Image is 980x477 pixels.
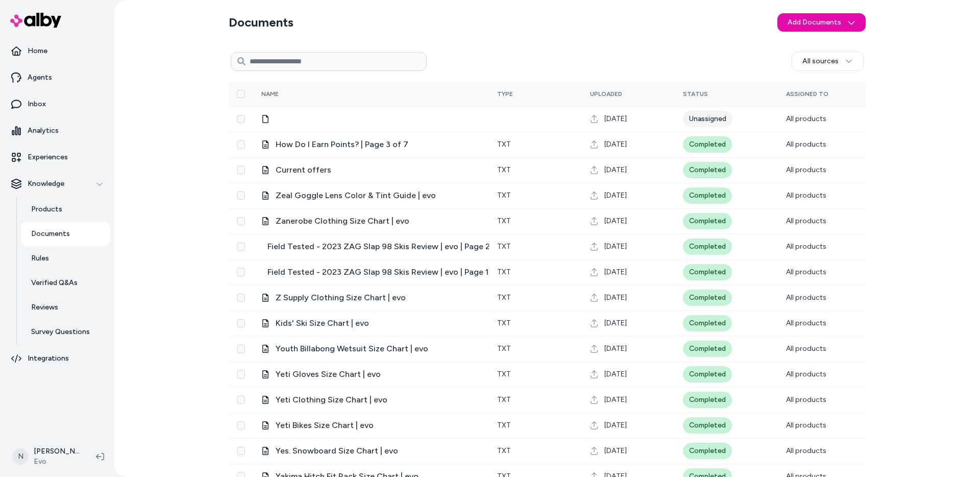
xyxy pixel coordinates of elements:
[237,370,245,378] button: Select row
[237,396,245,404] button: Select row
[604,216,627,226] span: [DATE]
[267,241,507,253] span: Field Tested - 2023 ZAG Slap 98 Skis Review | evo | Page 2 of 2
[237,319,245,327] button: Select row
[237,421,245,430] button: Select row
[261,241,481,253] div: Field Tested - 2023 ZAG Slap 98 Skis Review | evo | Page 2 of 2.txt
[683,443,732,459] div: Completed
[31,253,49,264] p: Rules
[31,302,58,313] p: Reviews
[276,317,369,329] span: Kids' Ski Size Chart | evo
[276,138,408,151] span: How Do I Earn Points? | Page 3 of 7
[12,448,29,465] span: N
[229,14,293,31] h2: Documents
[497,242,511,251] span: txt
[683,417,732,434] div: Completed
[786,293,826,302] span: All products
[28,99,46,109] p: Inbox
[683,264,732,280] div: Completed
[786,421,826,430] span: All products
[786,446,826,455] span: All products
[21,197,110,222] a: Products
[261,368,481,380] div: Yeti Gloves Size Chart | evo.txt
[276,419,374,432] span: Yeti Bikes Size Chart | evo
[237,140,245,149] button: Select row
[4,118,110,143] a: Analytics
[777,13,866,32] button: Add Documents
[786,217,826,225] span: All products
[683,213,732,229] div: Completed
[786,344,826,353] span: All products
[604,446,627,456] span: [DATE]
[604,395,627,405] span: [DATE]
[497,268,511,276] span: txt
[683,341,732,357] div: Completed
[497,217,511,225] span: txt
[21,320,110,344] a: Survey Questions
[497,191,511,200] span: txt
[786,242,826,251] span: All products
[10,13,61,28] img: alby Logo
[786,395,826,404] span: All products
[31,204,62,214] p: Products
[261,419,481,432] div: Yeti Bikes Size Chart | evo.txt
[276,445,398,457] span: Yes. Snowboard Size Chart | evo
[261,445,481,457] div: Yes. Snowboard Size Chart | evo.txt
[261,343,481,355] div: Youth Billabong Wetsuit Size Chart | evo.txt
[604,139,627,150] span: [DATE]
[261,292,481,304] div: Z Supply Clothing Size Chart | evo.txt
[261,90,338,98] div: Name
[497,344,511,353] span: txt
[497,165,511,174] span: txt
[792,52,864,71] button: All sources
[497,446,511,455] span: txt
[4,172,110,196] button: Knowledge
[276,343,428,355] span: Youth Billabong Wetsuit Size Chart | evo
[786,370,826,378] span: All products
[267,266,506,278] span: Field Tested - 2023 ZAG Slap 98 Skis Review | evo | Page 1 of 2
[28,126,59,136] p: Analytics
[276,164,331,176] span: Current offers
[28,353,69,364] p: Integrations
[683,290,732,306] div: Completed
[237,447,245,455] button: Select row
[683,238,732,255] div: Completed
[802,56,839,66] span: All sources
[31,278,78,288] p: Verified Q&As
[237,243,245,251] button: Select row
[261,266,481,278] div: Field Tested - 2023 ZAG Slap 98 Skis Review | evo | Page 1 of 2.txt
[237,192,245,200] button: Select row
[237,115,245,123] button: Select row
[6,440,88,473] button: N[PERSON_NAME]Evo
[237,345,245,353] button: Select row
[683,111,732,127] div: Unassigned
[786,165,826,174] span: All products
[276,215,409,227] span: Zanerobe Clothing Size Chart | evo
[31,229,70,239] p: Documents
[683,187,732,204] div: Completed
[604,344,627,354] span: [DATE]
[34,446,80,457] p: [PERSON_NAME]
[683,315,732,331] div: Completed
[276,189,436,202] span: Zeal Goggle Lens Color & Tint Guide | evo
[261,189,481,202] div: Zeal Goggle Lens Color & Tint Guide | evo.txt
[786,114,826,123] span: All products
[237,90,245,98] button: Select all
[683,392,732,408] div: Completed
[497,90,513,98] span: Type
[604,190,627,201] span: [DATE]
[604,318,627,328] span: [DATE]
[497,370,511,378] span: txt
[604,165,627,175] span: [DATE]
[237,166,245,174] button: Select row
[497,395,511,404] span: txt
[21,295,110,320] a: Reviews
[683,162,732,178] div: Completed
[261,138,481,151] div: How Do I Earn Points? | Page 3 of 7.txt
[604,267,627,277] span: [DATE]
[237,217,245,225] button: Select row
[786,319,826,327] span: All products
[28,73,52,83] p: Agents
[21,222,110,246] a: Documents
[497,140,511,149] span: txt
[786,90,828,98] span: Assigned To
